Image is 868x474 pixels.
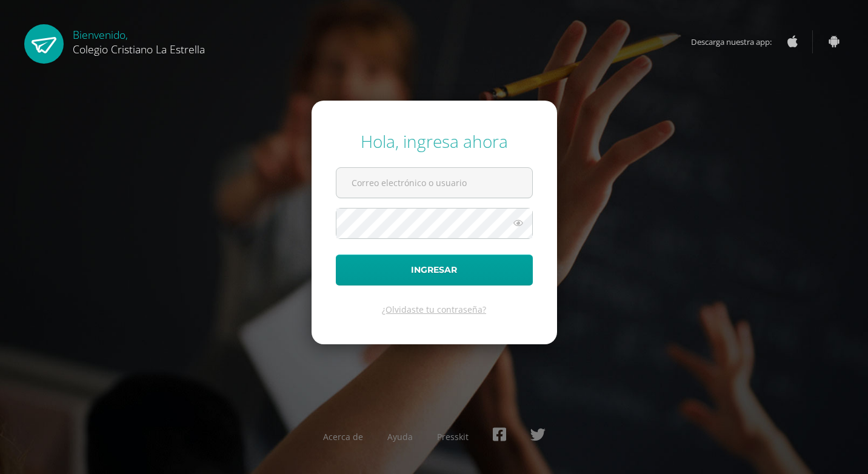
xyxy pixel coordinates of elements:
[323,431,363,442] a: Acerca de
[73,24,205,56] div: Bienvenido,
[691,30,784,53] span: Descarga nuestra app:
[437,431,469,442] a: Presskit
[387,431,413,442] a: Ayuda
[336,255,533,285] button: Ingresar
[382,304,486,315] a: ¿Olvidaste tu contraseña?
[336,130,533,153] div: Hola, ingresa ahora
[336,168,532,198] input: Correo electrónico o usuario
[73,42,205,56] span: Colegio Cristiano La Estrella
